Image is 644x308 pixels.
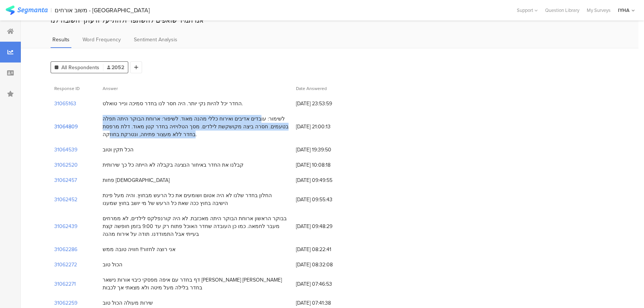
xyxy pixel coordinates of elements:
[296,299,355,307] span: [DATE] 07:41:38
[51,6,52,15] div: |
[583,7,614,14] a: My Surveys
[103,246,176,253] div: אני רוצה לחזור!! חוויה טובה ממש
[296,196,355,203] span: [DATE] 09:55:43
[103,100,243,108] div: החדר יכל להיות נקי יותר. היה חסר לנו בחדר סמיכה ונייר טואלט.
[296,246,355,253] span: [DATE] 08:22:41
[54,222,77,230] section: 31062439
[103,85,118,92] span: Answer
[54,100,76,108] section: 31065163
[54,176,77,184] section: 31062457
[103,176,170,184] div: פחות [DEMOGRAPHIC_DATA]
[517,4,538,16] div: Support
[296,161,355,169] span: [DATE] 10:08:18
[618,7,629,14] div: IYHA
[103,215,289,238] div: בבוקר הראשון ארוחת הבוקר היתה מאכזבת. לא היה קורנפלקס לילדים, לא ממרחים מעבר לחמאה. כמו כן העובדה...
[54,161,78,169] section: 31062520
[296,85,327,92] span: Date Answered
[541,7,583,14] a: Question Library
[103,192,289,207] div: החלון בחדר שלנו לא היה אטום ושומעים את כל הרעש מבחוץ. והיה מעל פינת הישיבה בחוץ ככה שאת כל הרעש ש...
[54,196,77,203] section: 31062452
[296,176,355,184] span: [DATE] 09:49:55
[103,115,289,138] div: לשימור: עובדים אדיבים ואירוח כללי מהנה מאוד. לשיפור: ארוחת הבוקר היתה תפלה בטעמים. חסרה ביצה מקוש...
[103,276,289,292] div: דף בחדר עם איפה מפסקי כיבוי אורות נישאר [PERSON_NAME] [PERSON_NAME] בחדר בלילה מעל מיטה ולא מצאתי...
[55,7,150,14] div: משוב אורחים - [GEOGRAPHIC_DATA]
[54,261,77,269] section: 31062272
[54,123,78,131] section: 31064809
[52,36,70,44] span: Results
[54,280,76,288] section: 31062271
[51,16,609,25] div: אנו תמיד שואפים להשתפר ולהתייעל ודעתך חשובה לנו
[54,299,77,307] section: 31062259
[134,36,177,44] span: Sentiment Analysis
[61,64,99,71] span: All Respondents
[6,6,48,15] img: segmanta logo
[296,100,355,108] span: [DATE] 23:53:59
[54,246,77,253] section: 31062286
[296,261,355,269] span: [DATE] 08:32:08
[296,123,355,131] span: [DATE] 21:00:13
[83,36,121,44] span: Word Frequency
[54,146,77,154] section: 31064539
[103,161,244,169] div: קבלנו את החדר באיחור הנציגה בקבלה לא הייתה כל כך שירותית
[103,146,133,154] div: הכל תקין וטוב
[296,280,355,288] span: [DATE] 07:46:53
[103,299,153,307] div: שירות מעולה הכול טוב
[296,222,355,230] span: [DATE] 09:48:29
[296,146,355,154] span: [DATE] 19:39:50
[107,64,124,71] span: 2052
[103,261,122,269] div: הכול טוב
[54,85,80,92] span: Response ID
